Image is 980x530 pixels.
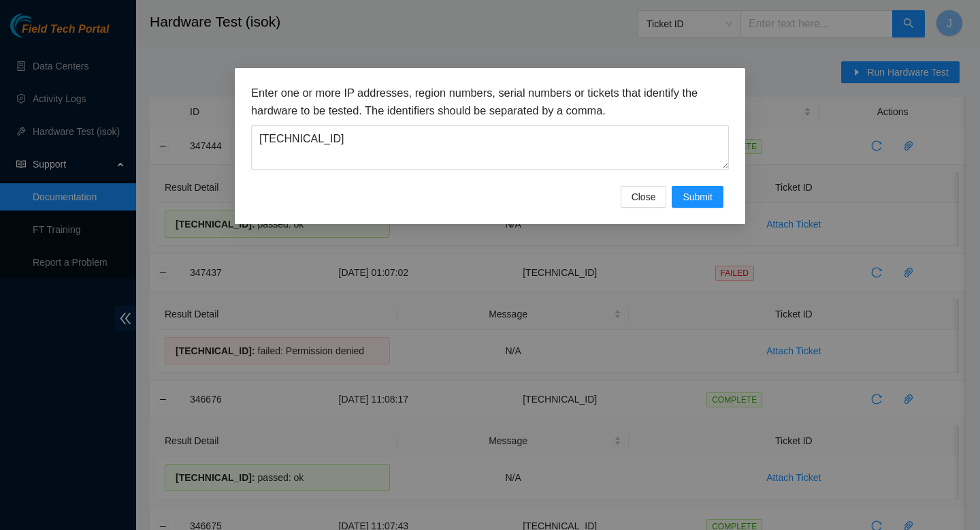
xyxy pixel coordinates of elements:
[683,189,713,204] span: Submit
[251,84,729,119] h3: Enter one or more IP addresses, region numbers, serial numbers or tickets that identify the hardw...
[251,125,729,170] textarea: [TECHNICAL_ID]
[621,186,667,208] button: Close
[632,189,656,204] span: Close
[672,186,723,208] button: Submit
